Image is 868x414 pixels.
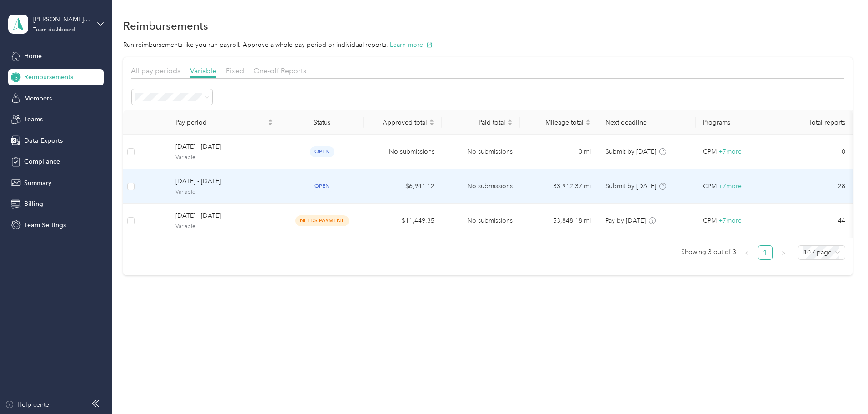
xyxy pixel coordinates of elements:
[703,181,717,191] span: CPM
[598,110,696,135] th: Next deadline
[175,154,273,162] span: Variable
[442,110,520,135] th: Paid total
[520,135,598,169] td: 0 mi
[703,216,717,226] span: CPM
[527,119,584,126] span: Mileage total
[24,72,73,82] span: Reimbursements
[226,66,244,75] span: Fixed
[123,40,853,50] p: Run reimbursements like you run payroll. Approve a whole pay period or individual reports.
[718,217,742,224] span: + 7 more
[123,21,208,30] h1: Reimbursements
[33,27,75,33] div: Team dashboard
[24,136,63,145] span: Data Exports
[793,135,852,169] td: 0
[776,245,791,260] li: Next Page
[24,157,60,166] span: Compliance
[429,121,434,127] span: caret-down
[520,204,598,238] td: 53,848.18 mi
[364,135,442,169] td: No submissions
[507,118,513,123] span: caret-up
[605,217,646,224] span: Pay by [DATE]
[740,245,754,260] button: left
[605,182,656,190] span: Submit by [DATE]
[175,211,273,221] span: [DATE] - [DATE]
[24,178,51,188] span: Summary
[190,66,216,75] span: Variable
[364,169,442,204] td: $6,941.12
[744,250,750,256] span: left
[793,204,852,238] td: 44
[295,215,349,226] span: needs payment
[288,119,356,126] div: Status
[175,176,273,186] span: [DATE] - [DATE]
[254,66,306,75] span: One-off Reports
[681,245,736,259] span: Showing 3 out of 3
[442,169,520,204] td: No submissions
[24,115,43,124] span: Teams
[507,121,513,127] span: caret-down
[696,110,793,135] th: Programs
[520,110,598,135] th: Mileage total
[776,245,791,260] button: right
[390,40,433,50] button: Learn more
[803,246,840,259] span: 10 / page
[781,250,786,256] span: right
[793,110,852,135] th: Total reports
[798,245,845,260] div: Page Size
[605,148,656,155] span: Submit by [DATE]
[24,51,42,61] span: Home
[175,223,273,231] span: Variable
[33,15,90,24] div: [PERSON_NAME] Beverage
[817,363,868,414] iframe: Everlance-gr Chat Button Frame
[268,121,273,127] span: caret-down
[703,147,717,157] span: CPM
[5,400,51,409] button: Help center
[442,135,520,169] td: No submissions
[268,118,273,123] span: caret-up
[24,220,66,230] span: Team Settings
[585,118,591,123] span: caret-up
[520,169,598,204] td: 33,912.37 mi
[364,204,442,238] td: $11,449.35
[718,182,742,190] span: + 7 more
[364,110,442,135] th: Approved total
[175,142,273,152] span: [DATE] - [DATE]
[131,66,180,75] span: All pay periods
[168,110,280,135] th: Pay period
[310,181,334,191] span: open
[740,245,754,260] li: Previous Page
[24,94,52,103] span: Members
[793,169,852,204] td: 28
[175,188,273,196] span: Variable
[758,245,773,260] li: 1
[429,118,434,123] span: caret-up
[24,199,43,209] span: Billing
[442,204,520,238] td: No submissions
[758,246,772,259] a: 1
[585,121,591,127] span: caret-down
[449,119,505,126] span: Paid total
[310,146,334,157] span: open
[175,119,266,126] span: Pay period
[371,119,427,126] span: Approved total
[718,148,742,155] span: + 7 more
